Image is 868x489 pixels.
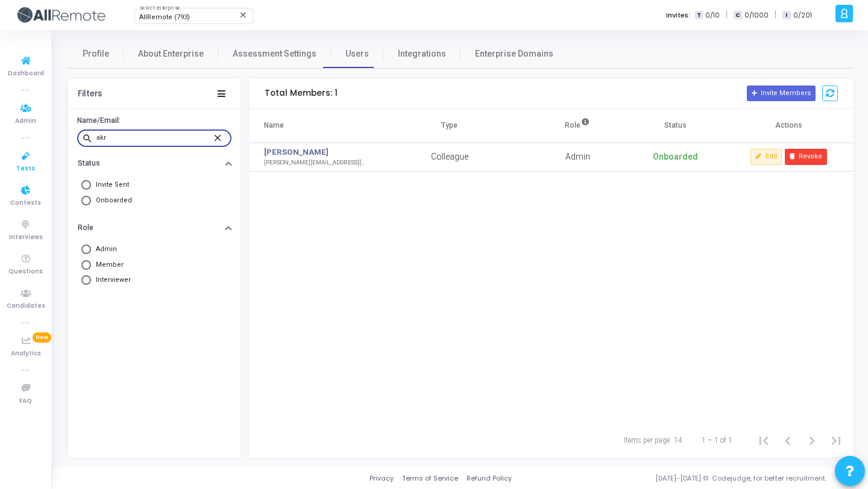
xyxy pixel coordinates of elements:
td: Colleague [370,143,529,172]
span: Dashboard [8,69,44,79]
mat-icon: close [212,132,227,143]
button: Next page [800,428,824,452]
a: Privacy [370,473,394,484]
th: Role [529,109,627,143]
span: 0/1000 [744,10,769,20]
span: Profile [83,48,109,60]
span: Analytics [11,349,41,359]
a: Refund Policy [467,473,512,484]
span: Admin [96,245,117,253]
span: Candidates [7,301,45,311]
span: New [33,332,51,343]
div: Items per page: [624,435,671,446]
span: Invite Sent [96,181,129,188]
span: Integrations [398,48,446,60]
button: Edit [750,149,782,164]
mat-icon: Clear [239,10,248,20]
button: First page [752,428,776,452]
span: Interviewer [96,276,131,284]
span: I [782,11,790,20]
span: T [695,11,703,20]
span: Interviews [9,232,43,243]
h6: Name/Email: [77,116,228,125]
span: Tests [16,164,35,174]
div: Name [264,119,284,132]
div: Filters [78,89,102,99]
span: Assessment Settings [233,48,316,60]
td: Onboarded [627,143,725,172]
a: Terms of Service [402,473,458,484]
span: Enterprise Domains [475,48,553,60]
th: Type [370,109,529,143]
h6: Status [78,159,100,168]
button: Role [68,219,241,237]
div: [PERSON_NAME][EMAIL_ADDRESS][PERSON_NAME][DOMAIN_NAME] [264,158,365,167]
button: Last page [824,428,848,452]
span: AllRemote (793) [139,13,190,21]
span: Users [345,48,369,60]
span: C [734,11,741,20]
td: Admin [529,143,627,172]
span: 0/10 [705,10,720,20]
div: [DATE]-[DATE] © Codejudge, for better recruitment. [512,473,853,484]
div: 1 – 1 of 1 [702,435,732,446]
img: logo [15,3,105,27]
span: | [726,8,728,21]
span: Member [96,261,124,269]
h6: Role [78,223,93,232]
div: 14 [674,435,682,446]
span: FAQ [19,396,32,406]
span: About Enterprise [138,48,204,60]
button: Previous page [776,428,800,452]
label: Invites: [666,10,690,20]
span: Onboarded [96,196,132,204]
span: | [775,8,776,21]
mat-icon: search [82,132,96,143]
span: Admin [15,116,36,126]
span: 0/201 [793,10,812,20]
button: Revoke [785,149,827,164]
button: Invite Members [747,86,816,101]
a: [PERSON_NAME] [264,146,329,158]
th: Status [627,109,725,143]
input: Search... [96,134,212,142]
span: Questions [8,267,43,277]
h5: Total Members: 1 [265,89,338,99]
span: Contests [10,198,41,208]
button: Status [68,154,241,173]
th: Actions [725,109,853,143]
